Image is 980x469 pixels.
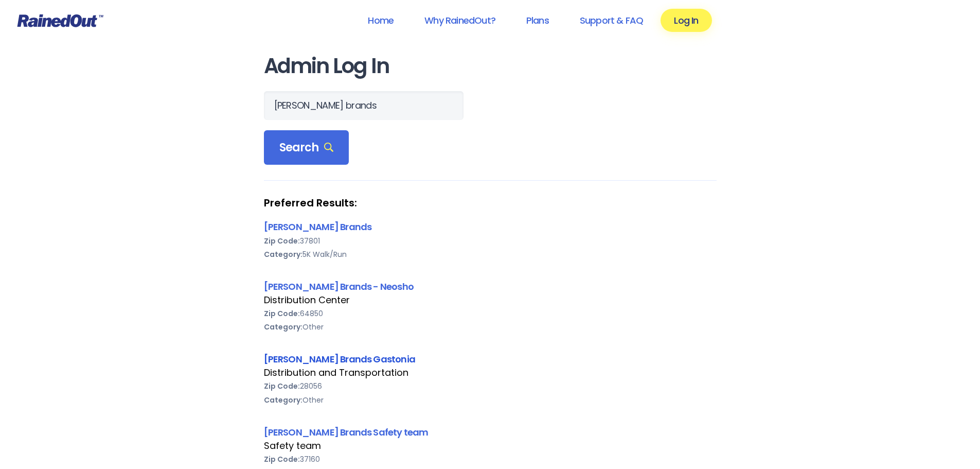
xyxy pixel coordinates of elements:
[264,130,349,165] div: Search
[264,322,302,332] b: Category:
[661,9,711,32] a: Log In
[264,220,717,234] div: [PERSON_NAME] Brands
[264,249,302,259] b: Category:
[264,381,300,391] b: Zip Code:
[264,352,717,366] div: [PERSON_NAME] Brands Gastonia
[264,91,464,120] input: Search Orgs…
[513,9,562,32] a: Plans
[264,308,300,319] b: Zip Code:
[264,439,717,453] div: Safety team
[264,196,717,210] strong: Preferred Results:
[264,454,300,464] b: Zip Code:
[566,9,656,32] a: Support & FAQ
[264,307,717,320] div: 64850
[354,9,407,32] a: Home
[264,393,717,407] div: Other
[264,55,717,78] h1: Admin Log In
[264,280,414,293] a: [PERSON_NAME] Brands - Neosho
[264,293,717,307] div: Distribution Center
[264,366,717,379] div: Distribution and Transportation
[264,379,717,393] div: 28056
[264,425,717,439] div: [PERSON_NAME] Brands Safety team
[264,280,717,293] div: [PERSON_NAME] Brands - Neosho
[264,220,372,233] a: [PERSON_NAME] Brands
[264,236,300,246] b: Zip Code:
[264,353,416,366] a: [PERSON_NAME] Brands Gastonia
[279,141,334,155] span: Search
[264,248,717,261] div: 5K Walk/Run
[264,320,717,334] div: Other
[264,234,717,248] div: 37801
[411,9,509,32] a: Why RainedOut?
[264,426,429,439] a: [PERSON_NAME] Brands Safety team
[264,453,717,466] div: 37160
[264,395,302,405] b: Category:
